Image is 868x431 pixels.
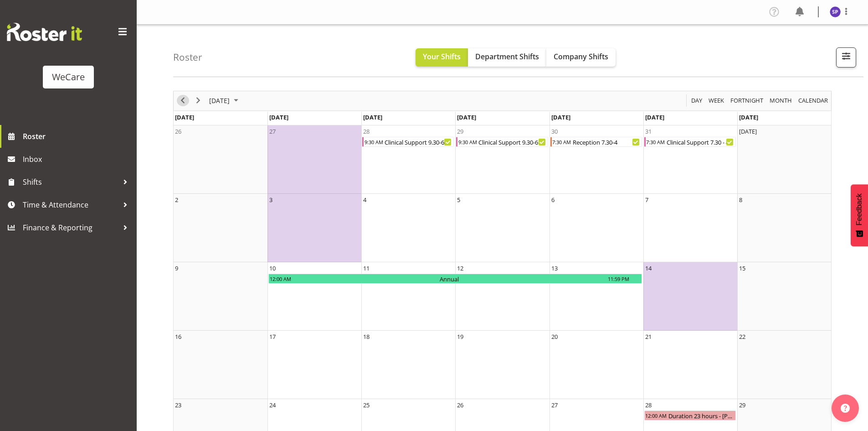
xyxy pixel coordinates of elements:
td: Thursday, November 20, 2025 [550,331,643,399]
span: [DATE] [175,113,194,121]
span: Month [769,95,793,106]
td: Saturday, November 8, 2025 [737,194,831,262]
div: 2 [175,195,178,204]
span: Fortnight [729,95,764,106]
div: 13 [551,264,558,273]
div: Duration 23 hours - Sabnam Pun Begin From Friday, November 28, 2025 at 12:00:00 AM GMT+13:00 Ends... [644,410,736,421]
span: Time & Attendance [23,198,118,212]
span: Department Shifts [475,52,539,62]
div: 10 [269,264,276,273]
td: Friday, November 21, 2025 [643,331,737,399]
img: Rosterit website logo [7,23,82,41]
td: Wednesday, November 12, 2025 [455,262,549,331]
div: 3 [269,195,272,204]
span: Shifts [23,175,118,189]
div: 15 [739,264,745,273]
td: Sunday, November 9, 2025 [174,262,267,331]
div: next period [190,91,206,110]
button: Your Shifts [416,48,468,67]
td: Friday, November 14, 2025 [643,262,737,331]
td: Saturday, November 22, 2025 [737,331,831,399]
div: 24 [269,400,276,410]
div: 19 [457,332,463,341]
img: help-xxl-2.png [841,404,850,413]
div: Annual [292,274,607,283]
span: [DATE] [645,113,664,121]
span: [DATE] [457,113,476,121]
span: [DATE] [269,113,288,121]
div: 5 [457,195,460,204]
div: 17 [269,332,276,341]
button: Timeline Month [768,95,794,106]
div: 12:00 AM [645,411,668,420]
div: 14 [645,264,652,273]
div: 27 [269,127,276,136]
div: 23 [175,400,181,410]
td: Tuesday, November 18, 2025 [361,331,455,399]
td: Sunday, October 26, 2025 [174,125,267,194]
td: Wednesday, October 29, 2025 [455,125,549,194]
span: Your Shifts [423,52,461,62]
div: 28 [645,400,652,410]
div: 12 [457,264,463,273]
span: calendar [797,95,829,106]
div: 9:30 AM [364,137,384,146]
div: 16 [175,332,181,341]
div: Clinical Support 9.30-6 Begin From Wednesday, October 29, 2025 at 9:30:00 AM GMT+13:00 Ends At We... [456,137,548,147]
div: 7 [645,195,648,204]
div: Reception 7.30-4 [572,137,642,146]
img: sabnam-pun11077.jpg [830,6,841,17]
div: 8 [739,195,742,204]
span: Week [708,95,725,106]
div: Clinical Support 7.30 - 4 Begin From Friday, October 31, 2025 at 7:30:00 AM GMT+13:00 Ends At Fri... [644,137,736,147]
div: 29 [739,400,745,410]
td: Saturday, November 1, 2025 [737,125,831,194]
span: Finance & Reporting [23,221,118,234]
div: 18 [363,332,370,341]
td: Sunday, November 2, 2025 [174,194,267,262]
td: Monday, November 10, 2025 [267,262,361,331]
td: Tuesday, October 28, 2025 [361,125,455,194]
div: 9 [175,264,178,273]
div: Reception 7.30-4 Begin From Thursday, October 30, 2025 at 7:30:00 AM GMT+13:00 Ends At Thursday, ... [550,137,642,147]
td: Thursday, October 30, 2025 [550,125,643,194]
button: Company Shifts [546,48,616,67]
div: 31 [645,127,652,136]
span: [DATE] [208,95,231,106]
button: Feedback - Show survey [851,184,868,246]
button: Department Shifts [468,48,546,67]
div: 11 [363,264,370,273]
td: Thursday, November 13, 2025 [550,262,643,331]
span: [DATE] [739,113,758,121]
div: 6 [551,195,555,204]
td: Wednesday, November 19, 2025 [455,331,549,399]
div: 22 [739,332,745,341]
div: 21 [645,332,652,341]
div: Clinical Support 9.30-6 [384,137,453,146]
td: Wednesday, November 5, 2025 [455,194,549,262]
div: Duration 23 hours - [PERSON_NAME] [668,411,735,420]
div: Clinical Support 7.30 - 4 [666,137,735,146]
div: previous period [175,91,190,110]
div: 20 [551,332,558,341]
td: Monday, November 17, 2025 [267,331,361,399]
td: Sunday, November 16, 2025 [174,331,267,399]
span: Roster [23,130,132,143]
span: [DATE] [551,113,570,121]
button: Next [192,95,205,106]
div: 30 [551,127,558,136]
td: Thursday, November 6, 2025 [550,194,643,262]
span: Feedback [855,193,863,225]
button: Timeline Day [690,95,704,106]
button: Filter Shifts [836,47,856,68]
div: Clinical Support 9.30-6 Begin From Tuesday, October 28, 2025 at 9:30:00 AM GMT+13:00 Ends At Tues... [362,137,454,147]
td: Tuesday, November 4, 2025 [361,194,455,262]
div: 7:30 AM [646,137,666,146]
button: Month [797,95,830,106]
div: Clinical Support 9.30-6 [478,137,547,146]
td: Monday, November 3, 2025 [267,194,361,262]
h4: Roster [173,52,202,62]
button: Timeline Week [707,95,726,106]
span: Inbox [23,152,132,166]
div: 12:00 AM [269,274,292,283]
